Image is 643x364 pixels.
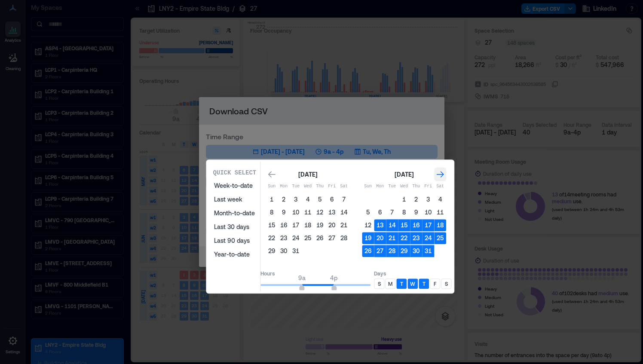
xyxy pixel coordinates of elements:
[290,232,302,244] button: 24
[278,183,290,190] p: Mon
[398,206,410,218] button: 8
[302,219,314,231] button: 18
[386,180,398,193] th: Tuesday
[314,219,326,231] button: 19
[209,193,260,206] button: Last week
[410,245,422,257] button: 30
[400,280,403,287] p: T
[290,206,302,218] button: 10
[209,179,260,193] button: Week-to-date
[326,183,338,190] p: Fri
[290,219,302,231] button: 17
[302,180,314,193] th: Wednesday
[338,180,350,193] th: Saturday
[362,219,374,231] button: 12
[398,180,410,193] th: Wednesday
[398,183,410,190] p: Wed
[410,232,422,244] button: 23
[209,220,260,234] button: Last 30 days
[209,248,260,261] button: Year-to-date
[386,183,398,190] p: Tue
[422,206,434,218] button: 10
[410,206,422,218] button: 9
[326,232,338,244] button: 27
[398,193,410,205] button: 1
[434,219,446,231] button: 18
[374,232,386,244] button: 20
[326,206,338,218] button: 13
[278,232,290,244] button: 23
[422,183,434,190] p: Fri
[338,183,350,190] p: Sat
[362,183,374,190] p: Sun
[296,169,320,180] div: [DATE]
[302,232,314,244] button: 25
[362,232,374,244] button: 19
[290,180,302,193] th: Tuesday
[374,219,386,231] button: 13
[386,206,398,218] button: 7
[302,206,314,218] button: 11
[209,234,260,248] button: Last 90 days
[326,193,338,205] button: 6
[388,280,392,287] p: M
[374,180,386,193] th: Monday
[260,270,370,277] p: Hours
[398,219,410,231] button: 15
[213,168,256,177] p: Quick Select
[330,274,337,281] span: 4p
[410,183,422,190] p: Thu
[374,183,386,190] p: Mon
[422,232,434,244] button: 24
[266,219,278,231] button: 15
[398,245,410,257] button: 29
[386,219,398,231] button: 14
[434,193,446,205] button: 4
[338,232,350,244] button: 28
[278,219,290,231] button: 16
[266,183,278,190] p: Sun
[302,193,314,205] button: 4
[410,280,415,287] p: W
[338,219,350,231] button: 21
[314,193,326,205] button: 5
[266,168,278,180] button: Go to previous month
[422,193,434,205] button: 3
[326,219,338,231] button: 20
[410,193,422,205] button: 2
[298,274,306,281] span: 9a
[314,232,326,244] button: 26
[266,245,278,257] button: 29
[338,206,350,218] button: 14
[326,180,338,193] th: Friday
[386,245,398,257] button: 28
[278,245,290,257] button: 30
[266,206,278,218] button: 8
[314,183,326,190] p: Thu
[362,180,374,193] th: Sunday
[434,206,446,218] button: 11
[386,232,398,244] button: 21
[374,270,451,277] p: Days
[398,232,410,244] button: 22
[434,280,436,287] p: F
[434,232,446,244] button: 25
[266,232,278,244] button: 22
[378,280,381,287] p: S
[266,193,278,205] button: 1
[392,169,416,180] div: [DATE]
[422,245,434,257] button: 31
[290,245,302,257] button: 31
[278,180,290,193] th: Monday
[362,245,374,257] button: 26
[362,206,374,218] button: 5
[422,219,434,231] button: 17
[278,193,290,205] button: 2
[422,180,434,193] th: Friday
[209,206,260,220] button: Month-to-date
[290,193,302,205] button: 3
[266,180,278,193] th: Sunday
[445,280,448,287] p: S
[290,183,302,190] p: Tue
[302,183,314,190] p: Wed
